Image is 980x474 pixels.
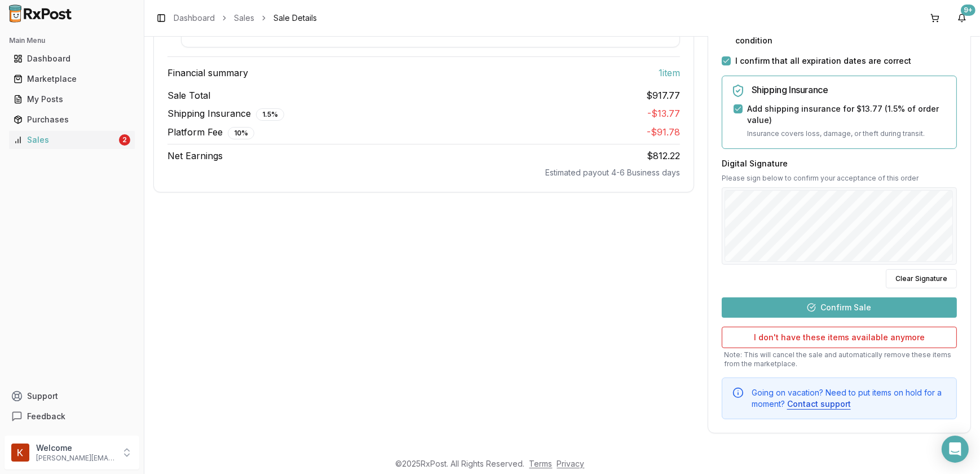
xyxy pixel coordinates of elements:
[9,36,135,45] h2: Main Menu
[5,5,77,23] img: RxPost Logo
[5,406,139,427] button: Feedback
[5,111,139,129] button: Purchases
[36,454,114,463] p: [PERSON_NAME][EMAIL_ADDRESS][DOMAIN_NAME]
[167,66,248,80] span: Financial summary
[167,125,254,139] span: Platform Fee
[961,5,975,16] div: 9+
[646,89,680,102] span: $917.77
[174,12,317,24] nav: breadcrumb
[5,131,139,149] button: Sales2
[36,442,114,454] p: Welcome
[953,9,971,27] button: 9+
[14,114,130,125] div: Purchases
[273,12,317,24] span: Sale Details
[647,108,680,119] span: - $13.77
[942,436,969,463] div: Open Intercom Messenger
[747,128,947,139] p: Insurance covers loss, damage, or theft during transit.
[9,130,135,150] a: Sales2
[722,297,957,318] button: Confirm Sale
[174,12,215,24] a: Dashboard
[9,49,135,69] a: Dashboard
[119,134,130,146] div: 2
[722,327,957,348] button: I don't have these items available anymore
[5,386,139,406] button: Support
[14,94,130,105] div: My Posts
[9,69,135,89] a: Marketplace
[9,89,135,109] a: My Posts
[11,444,29,462] img: User avatar
[27,411,65,422] span: Feedback
[735,55,911,67] label: I confirm that all expiration dates are correct
[747,103,947,126] label: Add shipping insurance for $13.77 ( 1.5 % of order value)
[5,50,139,68] button: Dashboard
[14,53,130,64] div: Dashboard
[647,150,680,161] span: $812.22
[14,73,130,85] div: Marketplace
[167,107,284,121] span: Shipping Insurance
[167,167,680,178] div: Estimated payout 4-6 Business days
[529,459,553,468] a: Terms
[722,158,957,169] h3: Digital Signature
[886,269,957,288] button: Clear Signature
[752,85,947,94] h5: Shipping Insurance
[167,149,223,163] span: Net Earnings
[5,70,139,88] button: Marketplace
[5,90,139,108] button: My Posts
[14,134,117,146] div: Sales
[647,126,680,138] span: - $91.78
[256,108,284,121] div: 1.5 %
[167,89,210,102] span: Sale Total
[228,127,254,139] div: 10 %
[787,398,851,410] button: Contact support
[722,174,957,183] p: Please sign below to confirm your acceptance of this order
[722,350,957,368] p: Note: This will cancel the sale and automatically remove these items from the marketplace.
[752,387,947,410] div: Going on vacation? Need to put items on hold for a moment?
[659,66,680,80] span: 1 item
[234,12,254,24] a: Sales
[9,109,135,130] a: Purchases
[557,459,585,468] a: Privacy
